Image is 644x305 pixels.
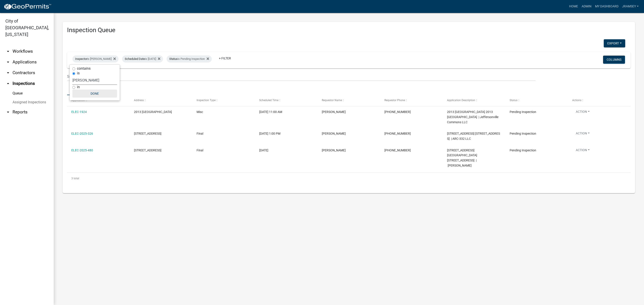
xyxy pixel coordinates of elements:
[167,55,212,63] div: is Pending Inspection
[5,59,11,65] i: arrow_drop_down
[322,99,342,102] span: Requestor Name
[322,132,346,135] span: JASON
[259,131,313,136] div: [DATE] 1:00 PM
[384,99,405,102] span: Requestor Phone
[384,148,411,152] span: 502-821-8795
[447,132,500,140] span: 332 SPRING STREET 332 Spring Street | ARC-332 LLC
[77,67,91,70] label: contains
[255,95,318,106] datatable-header-cell: Scheduled Time
[572,148,593,154] button: Action
[192,95,255,106] datatable-header-cell: Inspection Type
[169,57,178,61] span: Status
[67,26,631,34] h3: Inspection Queue
[197,148,203,152] span: Final
[134,132,161,135] span: 332 SPRING STREET
[384,132,411,135] span: 502-599-5572
[443,95,505,106] datatable-header-cell: Application Description
[134,110,172,114] span: 2013 JEFFERSONVILLE COMMONS DRIVE
[197,132,203,135] span: Final
[604,39,625,47] button: Export
[259,148,313,153] div: [DATE]
[197,110,203,114] span: Misc
[580,2,593,11] a: Admin
[259,99,278,102] span: Scheduled Time
[259,109,313,115] div: [DATE] 11:00 AM
[71,148,93,152] a: ELEC-2025-480
[447,99,475,102] span: Application Description
[75,57,87,61] span: Inspector
[67,95,130,106] datatable-header-cell: Application
[572,109,593,116] button: Action
[568,95,631,106] datatable-header-cell: Actions
[67,72,536,81] input: Search for inspections
[567,2,580,11] a: Home
[572,99,581,102] span: Actions
[447,110,498,124] span: 2013 JEFFERSONVILLE COMMONS DRIVE 2013 Jeffersonville Commons Drive | Jeffersonville Commons LLC
[67,81,80,95] a: Data
[72,90,117,98] button: Done
[134,148,161,152] span: 2214 SURREY ROAD
[71,110,87,114] a: ELEC-1924
[125,57,145,61] span: Scheduled Date
[215,54,235,62] a: + Filter
[197,99,216,102] span: Inspection Type
[447,148,477,167] span: 2214 SURREY ROAD 2214 Surrey Road | Nicholson Shannon K
[620,2,640,11] a: jramsey
[72,55,119,63] div: is [PERSON_NAME]
[5,49,11,54] i: arrow_drop_down
[510,132,536,135] span: Pending Inspection
[71,132,93,135] a: ELEC-2025-326
[572,131,593,138] button: Action
[505,95,568,106] datatable-header-cell: Status
[5,109,11,115] i: arrow_drop_down
[510,148,536,152] span: Pending Inspection
[510,110,536,114] span: Pending Inspection
[384,110,411,114] span: (812)725-2773
[510,99,517,102] span: Status
[318,95,380,106] datatable-header-cell: Requestor Name
[67,173,631,184] div: 3 total
[5,81,11,86] i: arrow_drop_up
[134,99,144,102] span: Address
[603,56,625,64] button: Columns
[77,85,80,89] label: in
[5,70,11,75] i: arrow_drop_down
[322,148,346,152] span: Chris Nichter
[77,71,80,75] label: is
[593,2,620,11] a: My Dashboard
[130,95,192,106] datatable-header-cell: Address
[380,95,443,106] datatable-header-cell: Requestor Phone
[322,110,346,114] span: Shawn Deweese
[122,55,163,63] div: is [DATE]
